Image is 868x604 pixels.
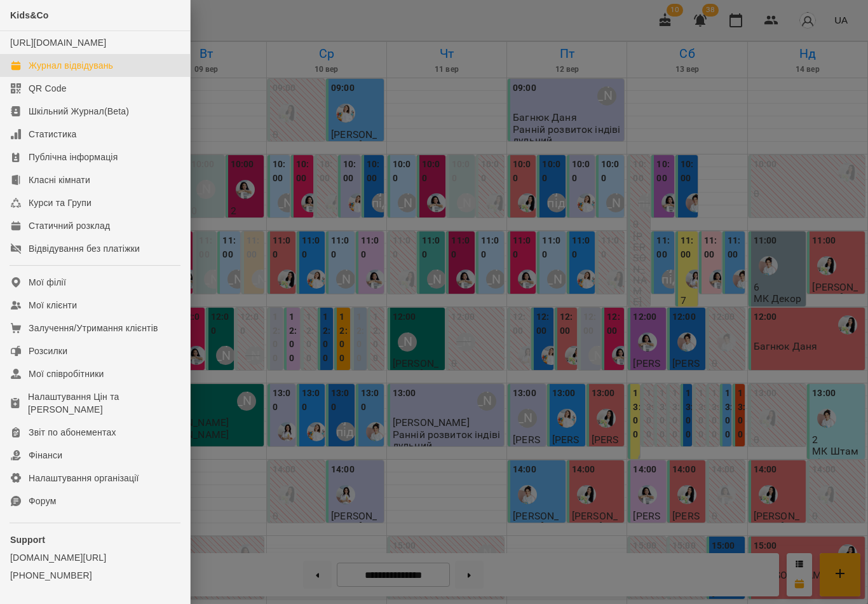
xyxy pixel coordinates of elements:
div: Публічна інформація [29,151,118,163]
div: Мої філії [29,276,66,289]
div: Мої клієнти [29,299,77,312]
span: Kids&Co [10,10,49,20]
div: Звіт по абонементах [29,426,116,439]
a: [PHONE_NUMBER] [10,569,180,582]
a: [URL][DOMAIN_NAME] [10,38,106,48]
a: [DOMAIN_NAME][URL] [10,551,180,564]
div: Форум [29,495,57,507]
div: Налаштування організації [29,472,139,484]
div: Курси та Групи [29,196,92,209]
div: Класні кімнати [29,174,90,186]
div: Мої співробітники [29,367,104,380]
p: Support [10,533,180,546]
div: Розсилки [29,345,67,357]
div: Відвідування без платіжки [29,242,140,255]
div: Фінанси [29,449,62,462]
div: Статичний розклад [29,219,110,232]
div: Журнал відвідувань [29,59,113,72]
div: Налаштування Цін та [PERSON_NAME] [28,390,180,416]
div: QR Code [29,82,67,95]
div: Залучення/Утримання клієнтів [29,322,158,334]
div: Шкільний Журнал(Beta) [29,105,129,118]
div: Статистика [29,128,77,141]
